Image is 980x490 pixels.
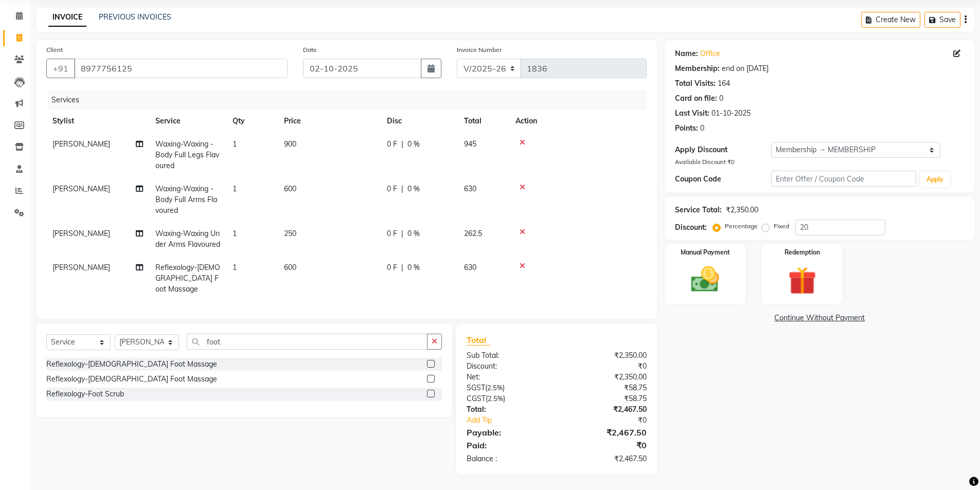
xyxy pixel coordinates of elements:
[726,205,758,215] div: ₹2,350.00
[52,229,110,238] span: [PERSON_NAME]
[284,184,296,193] span: 600
[233,139,237,149] span: 1
[401,262,403,273] span: |
[487,384,503,392] span: 2.5%
[226,110,278,133] th: Qty
[74,59,288,78] input: Search by Name/Mobile/Email/Code
[557,439,654,451] div: ₹0
[681,248,730,257] label: Manual Payment
[284,263,296,272] span: 600
[675,93,717,104] div: Card on file:
[387,184,397,194] span: 0 F
[233,263,237,272] span: 1
[675,158,965,167] div: Available Discount ₹0
[459,426,557,439] div: Payable:
[284,229,296,238] span: 250
[464,184,476,193] span: 630
[718,78,730,89] div: 164
[401,139,403,150] span: |
[722,63,769,74] div: end on [DATE]
[459,372,557,383] div: Net:
[46,374,217,385] div: Reflexology-[DEMOGRAPHIC_DATA] Foot Massage
[155,139,219,170] span: Waxing-Waxing - Body Full Legs Flavoured
[149,110,226,133] th: Service
[488,394,503,403] span: 2.5%
[573,415,654,426] div: ₹0
[459,350,557,361] div: Sub Total:
[464,139,476,149] span: 945
[467,394,486,403] span: CGST
[381,110,458,133] th: Disc
[557,426,654,439] div: ₹2,467.50
[557,404,654,415] div: ₹2,467.50
[774,222,789,231] label: Fixed
[464,263,476,272] span: 630
[675,174,772,185] div: Coupon Code
[407,262,420,273] span: 0 %
[401,228,403,239] span: |
[457,45,502,55] label: Invoice Number
[387,139,397,150] span: 0 F
[46,359,217,370] div: Reflexology-[DEMOGRAPHIC_DATA] Foot Massage
[459,415,573,426] a: Add Tip
[407,228,420,239] span: 0 %
[46,389,124,400] div: Reflexology-Foot Scrub
[785,248,820,257] label: Redemption
[278,110,381,133] th: Price
[924,12,960,28] button: Save
[155,263,220,294] span: Reflexology-[DEMOGRAPHIC_DATA] Foot Massage
[509,110,647,133] th: Action
[99,12,171,22] a: PREVIOUS INVOICES
[675,144,772,155] div: Apply Discount
[557,383,654,393] div: ₹58.75
[303,45,317,55] label: Date
[557,372,654,383] div: ₹2,350.00
[47,90,654,110] div: Services
[557,453,654,464] div: ₹2,467.50
[401,184,403,194] span: |
[682,263,728,296] img: _cash.svg
[233,229,237,238] span: 1
[700,123,704,134] div: 0
[52,184,110,193] span: [PERSON_NAME]
[155,229,220,249] span: Waxing-Waxing Under Arms Flavoured
[464,229,482,238] span: 262.5
[459,393,557,404] div: ( )
[458,110,509,133] th: Total
[557,393,654,404] div: ₹58.75
[459,439,557,451] div: Paid:
[46,110,149,133] th: Stylist
[233,184,237,193] span: 1
[711,108,751,119] div: 01-10-2025
[557,361,654,372] div: ₹0
[187,334,427,350] input: Search or Scan
[52,263,110,272] span: [PERSON_NAME]
[46,59,75,78] button: +91
[675,48,698,59] div: Name:
[675,222,707,233] div: Discount:
[46,45,63,55] label: Client
[675,63,720,74] div: Membership:
[771,171,916,187] input: Enter Offer / Coupon Code
[407,139,420,150] span: 0 %
[779,263,825,298] img: _gift.svg
[52,139,110,149] span: [PERSON_NAME]
[459,383,557,393] div: ( )
[407,184,420,194] span: 0 %
[387,262,397,273] span: 0 F
[557,350,654,361] div: ₹2,350.00
[459,453,557,464] div: Balance :
[467,383,485,392] span: SGST
[675,108,709,119] div: Last Visit:
[467,335,490,346] span: Total
[719,93,723,104] div: 0
[675,123,698,134] div: Points:
[48,8,86,27] a: INVOICE
[459,404,557,415] div: Total:
[387,228,397,239] span: 0 F
[725,222,758,231] label: Percentage
[700,48,720,59] a: Office
[920,172,950,187] button: Apply
[284,139,296,149] span: 900
[861,12,920,28] button: Create New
